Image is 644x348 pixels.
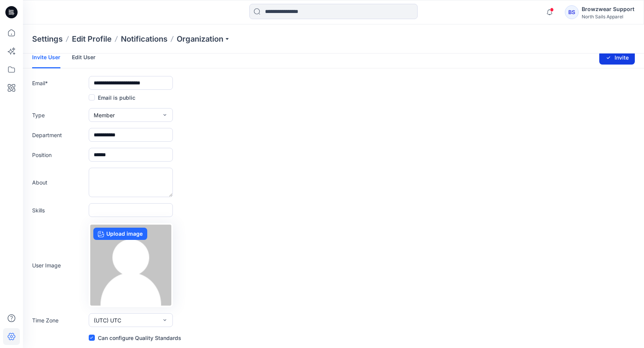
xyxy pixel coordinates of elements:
label: User Image [32,261,86,269]
img: no-profile.png [90,225,171,306]
button: (UTC) UTC [89,313,173,327]
label: About [32,178,86,186]
label: Upload image [93,228,147,240]
label: Time Zone [32,316,86,324]
span: Member [94,111,115,119]
a: Invite User [32,47,60,68]
label: Department [32,131,86,139]
label: Email is public [89,93,135,102]
div: BS [565,5,579,19]
a: Notifications [121,34,168,44]
button: Invite [599,51,635,65]
div: North Sails Apparel [582,14,634,19]
label: Email [32,79,86,87]
label: Skills [32,206,86,214]
a: Edit User [72,47,96,67]
p: Settings [32,34,63,44]
button: Member [89,108,173,122]
label: Can configure Quality Standards [89,333,181,342]
a: Edit Profile [72,34,112,44]
label: Type [32,111,86,119]
div: Browzwear Support [582,5,634,14]
span: (UTC) UTC [94,316,121,324]
label: Position [32,151,86,159]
